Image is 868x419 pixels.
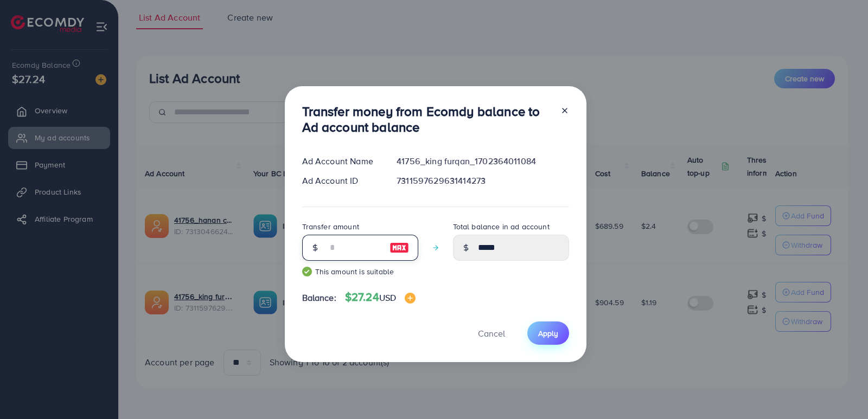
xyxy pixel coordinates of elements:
[405,293,416,304] img: image
[464,321,519,345] button: Cancel
[302,221,359,232] label: Transfer amount
[390,241,409,254] img: image
[453,221,550,232] label: Total balance in ad account
[293,175,388,187] div: Ad Account ID
[302,292,336,304] span: Balance:
[345,291,416,304] h4: $27.24
[527,321,569,345] button: Apply
[302,267,312,276] img: guide
[293,155,388,167] div: Ad Account Name
[388,155,577,167] div: 41756_king furqan_1702364011084
[379,292,396,304] span: USD
[478,327,505,339] span: Cancel
[388,175,577,187] div: 7311597629631414273
[302,266,418,277] small: This amount is suitable
[302,104,552,135] h3: Transfer money from Ecomdy balance to Ad account balance
[538,328,558,339] span: Apply
[822,370,860,411] iframe: Chat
